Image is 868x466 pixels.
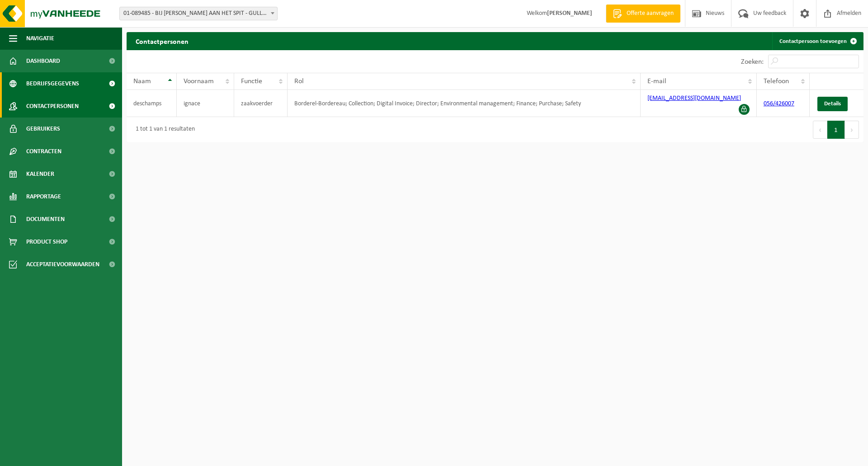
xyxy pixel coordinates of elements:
[824,101,841,107] span: Details
[288,90,641,117] td: Borderel-Bordereau; Collection; Digital Invoice; Director; Environmental management; Finance; Pur...
[606,5,680,23] a: Offerte aanvragen
[133,78,151,85] span: Naam
[26,253,99,276] span: Acceptatievoorwaarden
[26,50,60,72] span: Dashboard
[26,95,79,118] span: Contactpersonen
[294,78,304,85] span: Rol
[26,208,65,231] span: Documenten
[241,78,262,85] span: Functie
[26,27,54,50] span: Navigatie
[119,7,278,20] span: 01-089485 - BIJ IGNACE KIP AAN HET SPIT - GULLEGEM
[772,32,863,50] a: Contactpersoon toevoegen
[234,90,288,117] td: zaakvoerder
[184,78,214,85] span: Voornaam
[127,90,177,117] td: deschamps
[647,78,666,85] span: E-mail
[131,122,195,138] div: 1 tot 1 van 1 resultaten
[813,121,827,139] button: Previous
[26,185,61,208] span: Rapportage
[26,72,79,95] span: Bedrijfsgegevens
[827,121,845,139] button: 1
[741,58,764,66] label: Zoeken:
[127,32,198,50] h2: Contactpersonen
[817,97,848,111] a: Details
[120,7,277,20] span: 01-089485 - BIJ IGNACE KIP AAN HET SPIT - GULLEGEM
[845,121,859,139] button: Next
[26,163,54,185] span: Kalender
[26,118,60,140] span: Gebruikers
[764,100,794,107] a: 056/426007
[647,95,741,102] a: [EMAIL_ADDRESS][DOMAIN_NAME]
[764,78,789,85] span: Telefoon
[624,9,676,18] span: Offerte aanvragen
[547,10,592,17] strong: [PERSON_NAME]
[26,231,67,253] span: Product Shop
[177,90,234,117] td: ignace
[26,140,61,163] span: Contracten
